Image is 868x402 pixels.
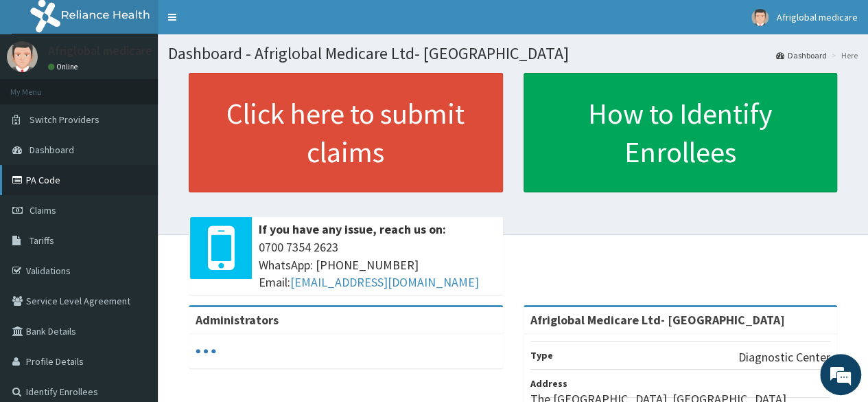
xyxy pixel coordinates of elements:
[7,41,38,72] img: User Image
[259,238,496,291] span: 0700 7354 2623 WhatsApp: [PHONE_NUMBER] Email:
[259,221,446,237] b: If you have any issue, reach us on:
[30,204,56,216] span: Claims
[48,62,81,71] a: Online
[530,377,567,390] b: Address
[738,348,830,366] p: Diagnostic Center
[777,11,858,23] span: Afriglobal medicare
[524,73,838,192] a: How to Identify Enrollees
[196,312,279,328] b: Administrators
[30,234,54,247] span: Tariffs
[776,49,827,61] a: Dashboard
[30,113,99,126] span: Switch Providers
[30,144,74,156] span: Dashboard
[751,9,769,26] img: User Image
[196,341,216,361] svg: audio-loading
[168,45,858,63] h1: Dashboard - Afriglobal Medicare Ltd- [GEOGRAPHIC_DATA]
[48,45,152,57] p: Afriglobal medicare
[290,274,479,290] a: [EMAIL_ADDRESS][DOMAIN_NAME]
[530,349,553,361] b: Type
[828,49,858,61] li: Here
[530,312,785,328] strong: Afriglobal Medicare Ltd- [GEOGRAPHIC_DATA]
[189,73,503,192] a: Click here to submit claims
